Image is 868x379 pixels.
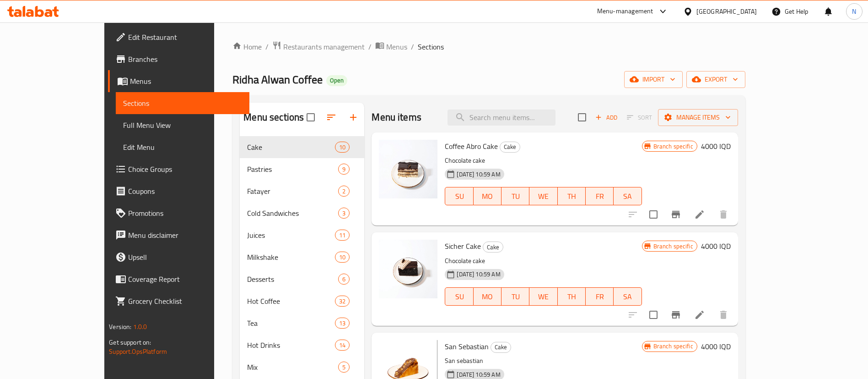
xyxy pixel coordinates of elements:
div: Hot Drinks14 [240,334,364,356]
span: SA [617,190,638,203]
li: / [265,41,269,52]
span: Add item [592,110,621,125]
span: WE [533,190,554,203]
button: SU [445,187,473,205]
a: Support.OpsPlatform [109,346,167,357]
span: TH [561,290,582,303]
button: import [624,71,683,88]
span: Select section first [621,110,658,125]
div: items [335,230,350,241]
span: Sections [418,41,444,52]
div: Cake [247,142,335,153]
div: Cake [500,142,520,153]
div: Tea [247,318,335,329]
a: Promotions [108,202,249,224]
span: Coupons [128,186,242,197]
button: delete [712,304,734,326]
span: Restaurants management [283,41,365,52]
span: TU [505,290,526,303]
div: items [338,362,350,373]
img: Sicher Cake [379,240,437,298]
p: Chocolate cake [445,255,642,267]
button: MO [474,287,501,306]
span: Add [594,112,619,123]
span: N [852,6,856,16]
div: Milkshake [247,252,335,263]
div: Mix [247,362,338,373]
span: FR [589,190,610,203]
span: Coverage Report [128,274,242,285]
div: Hot Coffee32 [240,290,364,312]
span: Fatayer [247,186,338,197]
div: items [335,142,350,153]
span: Choice Groups [128,164,242,175]
button: Branch-specific-item [665,304,687,326]
span: Edit Restaurant [128,32,242,43]
span: Branch specific [650,142,697,151]
div: Milkshake10 [240,246,364,268]
div: Pastries [247,164,338,175]
span: 9 [339,165,349,174]
button: WE [529,187,557,205]
span: 5 [339,363,349,372]
button: WE [529,287,557,306]
span: FR [589,290,610,303]
p: Chocolate cake [445,155,642,166]
div: Tea13 [240,312,364,334]
div: items [335,318,350,329]
div: Menu-management [597,6,653,17]
button: Manage items [658,109,738,126]
span: import [631,74,675,85]
span: 6 [339,275,349,284]
button: Branch-specific-item [665,203,687,225]
h6: 4000 IQD [701,240,731,253]
button: Add section [342,106,364,128]
a: Menus [108,70,249,92]
a: Grocery Checklist [108,290,249,312]
span: Sicher Cake [445,239,481,253]
div: items [335,296,350,307]
div: Desserts6 [240,268,364,290]
a: Full Menu View [116,114,249,136]
a: Edit menu item [694,309,705,320]
span: [DATE] 10:59 AM [453,270,504,279]
span: Cake [483,242,503,253]
span: 10 [335,143,349,152]
span: Hot Drinks [247,340,335,351]
div: Cake [491,342,511,353]
span: Juices [247,230,335,241]
span: 11 [335,231,349,240]
button: SA [614,287,642,306]
div: Mix5 [240,356,364,378]
div: items [338,208,350,219]
div: Fatayer2 [240,180,364,202]
a: Branches [108,48,249,70]
span: Sections [123,98,242,109]
input: search [447,110,555,126]
div: items [335,252,350,263]
a: Coupons [108,180,249,202]
span: 13 [335,319,349,328]
a: Menus [375,41,407,53]
a: Edit menu item [694,209,705,220]
span: Cold Sandwiches [247,208,338,219]
span: 3 [339,209,349,218]
span: SA [617,290,638,303]
div: Cake10 [240,136,364,158]
button: MO [474,187,501,205]
a: Restaurants management [272,41,365,53]
span: Branch specific [650,242,697,251]
span: Ridha Alwan Coffee [232,69,323,90]
div: items [335,340,350,351]
div: Pastries9 [240,158,364,180]
span: Manage items [665,112,731,123]
span: Desserts [247,274,338,285]
div: items [338,186,350,197]
span: [DATE] 10:59 AM [453,170,504,179]
span: SU [449,290,469,303]
nav: breadcrumb [232,41,745,53]
span: Hot Coffee [247,296,335,307]
span: Promotions [128,208,242,219]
